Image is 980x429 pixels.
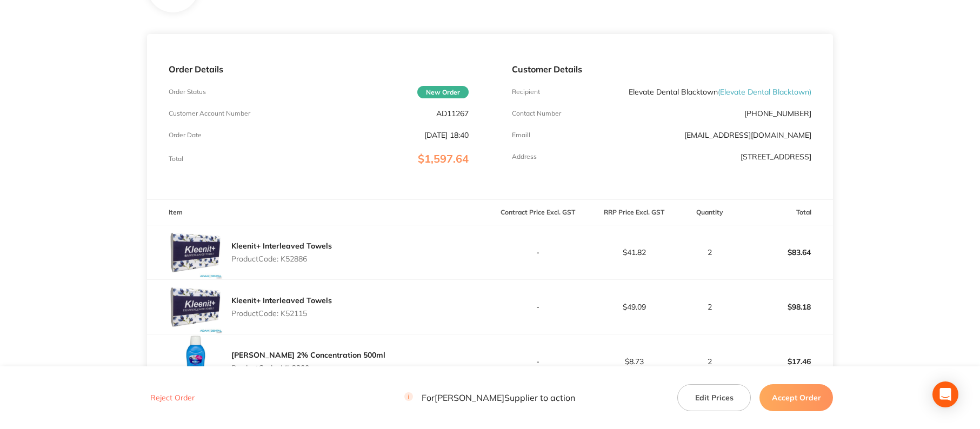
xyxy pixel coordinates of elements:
[231,364,385,372] p: Product Code: MLS200
[424,131,469,139] p: [DATE] 18:40
[683,303,737,311] p: 2
[404,393,575,403] p: For [PERSON_NAME] Supplier to action
[683,357,737,366] p: 2
[169,110,250,117] p: Customer Account Number
[231,350,385,360] a: [PERSON_NAME] 2% Concentration 500ml
[231,309,332,318] p: Product Code: K52115
[436,109,469,118] p: AD11267
[744,109,811,118] p: [PHONE_NUMBER]
[169,88,206,96] p: Order Status
[490,200,586,225] th: Contract Price Excl. GST
[417,86,469,98] span: New Order
[147,393,198,403] button: Reject Order
[512,110,561,117] p: Contact Number
[169,334,223,388] img: OGpkbjZlcw
[737,200,833,225] th: Total
[169,225,223,279] img: OXNpanlieQ
[629,88,811,96] p: Elevate Dental Blacktown
[169,64,469,74] p: Order Details
[586,303,682,311] p: $49.09
[169,155,183,163] p: Total
[491,357,586,366] p: -
[512,88,540,96] p: Recipient
[586,248,682,257] p: $41.82
[231,254,332,263] p: Product Code: K52886
[586,200,682,225] th: RRP Price Excl. GST
[169,131,202,139] p: Order Date
[682,200,737,225] th: Quantity
[512,131,530,139] p: Emaill
[231,241,332,251] a: Kleenit+ Interleaved Towels
[683,248,737,257] p: 2
[512,153,537,160] p: Address
[586,357,682,366] p: $8.73
[759,384,833,411] button: Accept Order
[491,248,586,257] p: -
[737,239,832,265] p: $83.64
[718,87,811,97] span: ( Elevate Dental Blacktown )
[169,280,223,334] img: MjA0d2tncg
[684,130,811,140] a: [EMAIL_ADDRESS][DOMAIN_NAME]
[512,64,812,74] p: Customer Details
[147,200,490,225] th: Item
[418,152,469,165] span: $1,597.64
[741,152,811,161] p: [STREET_ADDRESS]
[231,296,332,305] a: Kleenit+ Interleaved Towels
[737,294,832,320] p: $98.18
[737,348,832,374] p: $17.46
[932,381,958,407] div: Open Intercom Messenger
[491,303,586,311] p: -
[677,384,751,411] button: Edit Prices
